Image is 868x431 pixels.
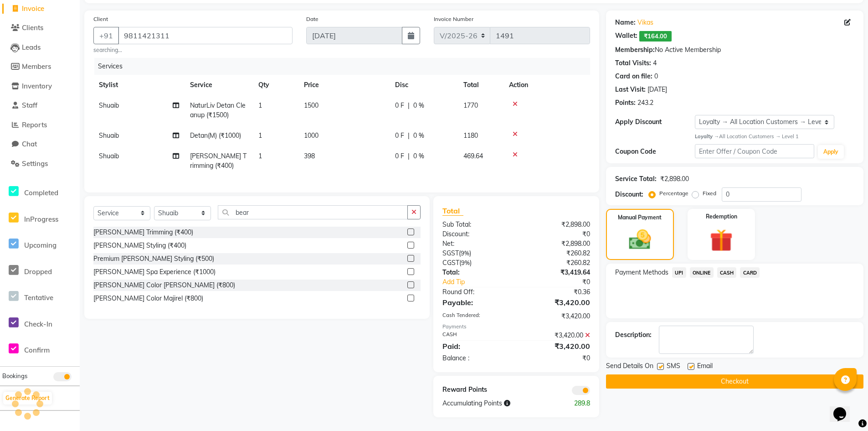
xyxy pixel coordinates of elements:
[395,101,404,110] span: 0 F
[22,101,37,109] span: Staff
[615,147,695,156] div: Coupon Code
[434,15,473,23] label: Invoice Number
[672,267,686,278] span: UPI
[461,259,470,266] span: 9%
[436,353,516,363] div: Balance :
[442,323,590,331] div: Payments
[93,46,293,54] small: searching...
[516,249,597,258] div: ₹260.82
[695,133,719,140] strong: Loyalty →
[516,268,597,277] div: ₹3,419.64
[93,75,185,95] th: Stylist
[190,131,241,140] span: Detan(M) (₹1000)
[516,353,597,363] div: ₹0
[615,45,655,55] div: Membership:
[436,258,516,268] div: ( )
[253,75,298,95] th: Qty
[258,101,262,109] span: 1
[436,277,529,287] a: Add Tip
[503,75,590,95] th: Action
[304,152,315,160] span: 398
[258,152,262,160] span: 1
[654,72,658,81] div: 0
[606,374,863,389] button: Checkout
[516,297,597,308] div: ₹3,420.00
[306,15,318,23] label: Date
[93,27,119,44] button: +91
[2,23,77,33] a: Clients
[22,159,48,168] span: Settings
[413,151,424,161] span: 0 %
[615,45,854,55] div: No Active Membership
[2,139,77,150] a: Chat
[258,131,262,140] span: 1
[2,372,27,379] span: Bookings
[461,249,469,257] span: 9%
[118,27,293,44] input: Search by Name/Mobile/Email/Code
[298,75,390,95] th: Price
[24,320,52,328] span: Check-In
[436,229,516,239] div: Discount:
[740,267,760,278] span: CARD
[615,117,695,127] div: Apply Discount
[516,229,597,239] div: ₹0
[22,43,41,52] span: Leads
[615,98,636,108] div: Points:
[458,75,503,95] th: Total
[697,361,713,373] span: Email
[618,213,662,222] label: Manual Payment
[2,62,77,72] a: Members
[93,241,186,250] div: [PERSON_NAME] Styling (₹400)
[2,159,77,169] a: Settings
[516,312,597,321] div: ₹3,420.00
[93,254,214,264] div: Premium [PERSON_NAME] Styling (₹500)
[622,227,658,253] img: _cash.svg
[530,277,597,287] div: ₹0
[690,267,714,278] span: ONLINE
[436,385,516,395] div: Reward Points
[436,341,516,352] div: Paid:
[463,101,478,109] span: 1770
[615,174,657,184] div: Service Total:
[667,361,680,373] span: SMS
[695,133,854,140] div: All Location Customers → Level 1
[2,81,77,92] a: Inventory
[516,287,597,297] div: ₹0.36
[637,18,653,27] a: Vikas
[830,395,859,422] iframe: chat widget
[615,31,637,42] div: Wallet:
[637,98,653,108] div: 243.2
[304,131,318,140] span: 1000
[818,145,844,159] button: Apply
[2,42,77,53] a: Leads
[218,205,408,219] input: Search or Scan
[516,331,597,340] div: ₹3,420.00
[436,331,516,340] div: CASH
[390,75,458,95] th: Disc
[463,131,478,140] span: 1180
[436,239,516,249] div: Net:
[659,189,688,197] label: Percentage
[436,312,516,321] div: Cash Tendered:
[93,280,235,290] div: [PERSON_NAME] Color [PERSON_NAME] (₹800)
[93,267,216,277] div: [PERSON_NAME] Spa Experience (₹1000)
[304,101,318,109] span: 1500
[606,361,653,373] span: Send Details On
[615,190,643,199] div: Discount:
[516,258,597,268] div: ₹260.82
[190,101,246,119] span: NaturLiv Detan Cleanup (₹1500)
[647,85,667,94] div: [DATE]
[24,215,58,223] span: InProgress
[2,100,77,111] a: Staff
[615,85,646,94] div: Last Visit:
[557,399,597,408] div: 289.8
[24,293,53,302] span: Tentative
[615,330,652,340] div: Description:
[436,297,516,308] div: Payable:
[717,267,737,278] span: CASH
[94,58,597,75] div: Services
[24,241,56,249] span: Upcoming
[639,31,672,42] span: ₹164.00
[436,268,516,277] div: Total:
[24,346,50,354] span: Confirm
